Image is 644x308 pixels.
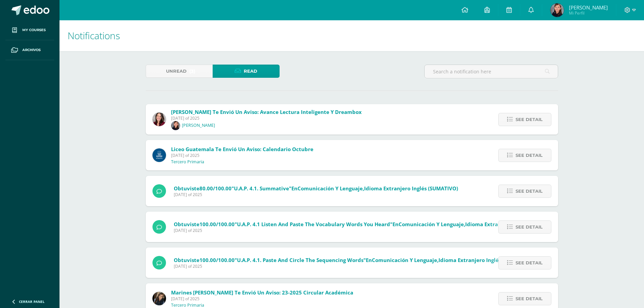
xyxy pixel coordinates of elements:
a: Archivos [5,40,54,60]
span: 80.00/100.00 [199,185,232,192]
span: See detail [516,221,543,233]
img: 70a861cc4a1298cfc55c205e12b02a0b.png [152,113,166,126]
span: [DATE] of 2025 [171,115,362,121]
p: [PERSON_NAME] [182,123,215,128]
span: Unread [166,65,187,77]
span: [DATE] of 2025 [171,152,313,158]
span: "U.A.p. 4.1. Summative" [232,185,291,192]
img: 9d5f1b64ffd4c09f521c9609095a07c6.png [550,3,564,17]
span: Marines [PERSON_NAME] te envió un aviso: 23-2025 Circular Académica [171,289,353,296]
span: Comunicación y Lenguaje,Idioma Extranjero Inglés (FORMATIVO) [372,257,536,263]
span: Read [244,65,257,77]
span: Obtuviste en [174,185,458,192]
span: Cerrar panel [19,299,45,304]
span: [DATE] of 2025 [174,263,536,269]
span: Comunicación y Lenguaje,Idioma Extranjero Inglés (FORMATIVO) [399,221,563,228]
span: See detail [516,257,543,269]
span: Obtuviste en [174,257,536,263]
span: [PERSON_NAME] te envió un aviso: Avance Lectura Inteligente y Dreambox [171,109,362,115]
span: Notifications [68,29,120,42]
span: [DATE] of 2025 [174,192,458,197]
span: See detail [516,113,543,126]
img: de6da2af4e346277012d797e9be0f3b8.png [171,121,180,130]
span: "U.A.p. 4.1. Paste and circle the sequencing words" [235,257,366,263]
span: See detail [516,292,543,305]
span: See detail [516,149,543,162]
span: (3) [189,65,195,77]
input: Search a notification here [425,65,558,78]
a: Read [213,65,280,78]
span: Archivos [22,47,41,53]
span: Obtuviste en [174,221,563,228]
p: Tercero Primaria [171,303,204,308]
img: b41cd0bd7c5dca2e84b8bd7996f0ae72.png [152,148,166,162]
span: 100.00/100.00 [199,221,235,228]
span: Mi Perfil [569,10,608,16]
span: Comunicación y Lenguaje,Idioma Extranjero Inglés (SUMATIVO) [297,185,458,192]
span: Liceo Guatemala te envió un aviso: Calendario octubre [171,146,313,152]
a: Unread(3) [146,65,213,78]
img: 6f99ca85ee158e1ea464f4dd0b53ae36.png [152,292,166,305]
span: [PERSON_NAME] [569,4,608,11]
span: My courses [22,27,46,33]
span: [DATE] of 2025 [171,296,353,302]
span: [DATE] of 2025 [174,228,563,233]
span: "U.A.p. 4.1 Listen and paste the vocabulary words you heard" [235,221,392,228]
span: See detail [516,185,543,197]
p: Tercero Primaria [171,159,204,165]
a: My courses [5,20,54,40]
span: 100.00/100.00 [199,257,235,263]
